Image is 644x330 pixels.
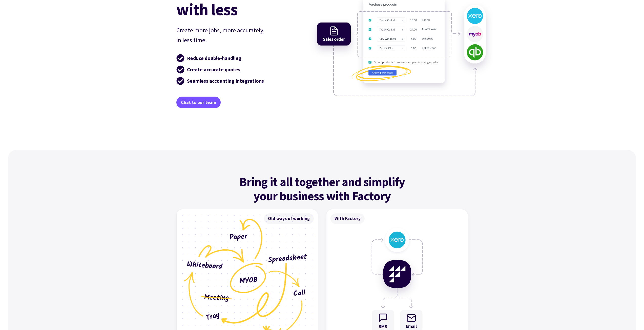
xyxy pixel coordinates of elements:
a: Chat to our team [176,97,221,108]
iframe: Chat Widget [619,306,644,330]
strong: Create accurate quotes [187,66,240,73]
div: With Factory [330,213,365,224]
p: Create more jobs, more accurately, in less time. [176,26,293,45]
div: Old ways of working [264,213,314,224]
h4: Bring it all together and simplify your business with Factory [228,175,416,203]
strong: Seamless accounting integrations [187,78,264,84]
strong: Reduce double-handling [187,55,241,61]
